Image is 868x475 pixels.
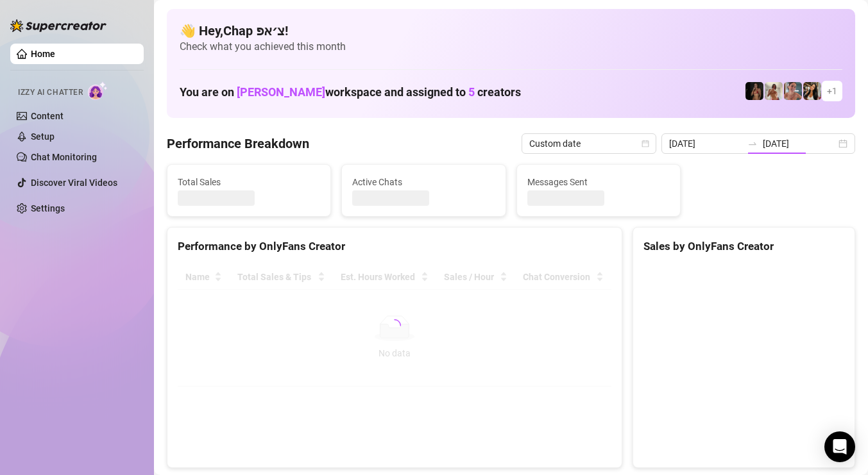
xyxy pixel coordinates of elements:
span: 5 [468,85,475,99]
a: Discover Viral Videos [31,178,117,188]
span: Izzy AI Chatter [18,87,83,99]
h1: You are on workspace and assigned to creators [180,85,521,99]
a: Chat Monitoring [31,152,97,162]
span: Active Chats [352,175,495,189]
span: + 1 [827,84,837,98]
input: Start date [669,137,742,151]
span: swap-right [747,138,758,149]
a: Setup [31,131,55,142]
img: logo-BBDzfeDw.svg [10,19,106,32]
div: Open Intercom Messenger [824,431,855,462]
a: Settings [31,203,65,213]
span: Messages Sent [527,175,670,189]
span: [PERSON_NAME] [237,85,325,99]
h4: Performance Breakdown [167,135,309,153]
img: the_bohema [745,82,763,100]
img: Yarden [784,82,802,100]
img: AI Chatter [88,81,108,100]
a: Home [31,49,55,59]
img: Green [765,82,783,100]
span: to [747,138,758,149]
div: Performance by OnlyFans Creator [178,238,611,255]
img: AdelDahan [803,82,821,100]
h4: 👋 Hey, Chap צ׳אפ ! [180,22,842,40]
div: Sales by OnlyFans Creator [643,238,844,255]
span: Total Sales [178,175,320,189]
input: End date [763,137,836,151]
span: Custom date [529,134,649,153]
span: loading [386,317,403,334]
span: Check what you achieved this month [180,40,842,54]
span: calendar [642,140,649,147]
a: Content [31,111,64,121]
